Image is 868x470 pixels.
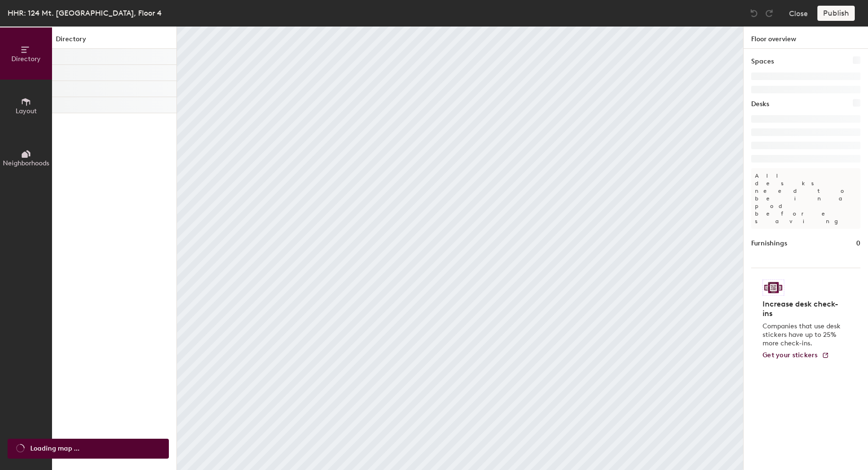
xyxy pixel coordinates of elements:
h1: Floor overview [744,27,868,49]
p: All desks need to be in a pod before saving [751,168,860,229]
span: Layout [16,107,37,115]
span: Directory [11,55,41,63]
p: Companies that use desk stickers have up to 25% more check-ins. [763,322,843,348]
a: Get your stickers [763,352,829,360]
h4: Increase desk check-ins [763,299,843,318]
img: Sticker logo [763,280,784,296]
div: HHR: 124 Mt. [GEOGRAPHIC_DATA], Floor 4 [8,7,162,19]
h1: Furnishings [751,238,787,249]
canvas: Map [177,27,743,470]
h1: 0 [856,238,860,249]
span: Neighborhoods [3,159,49,167]
button: Close [789,6,808,21]
span: Loading map ... [30,443,79,454]
span: Get your stickers [763,351,818,359]
h1: Desks [751,99,769,109]
h1: Spaces [751,56,774,67]
img: Undo [749,9,759,18]
img: Redo [764,9,774,18]
h1: Directory [52,34,176,49]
